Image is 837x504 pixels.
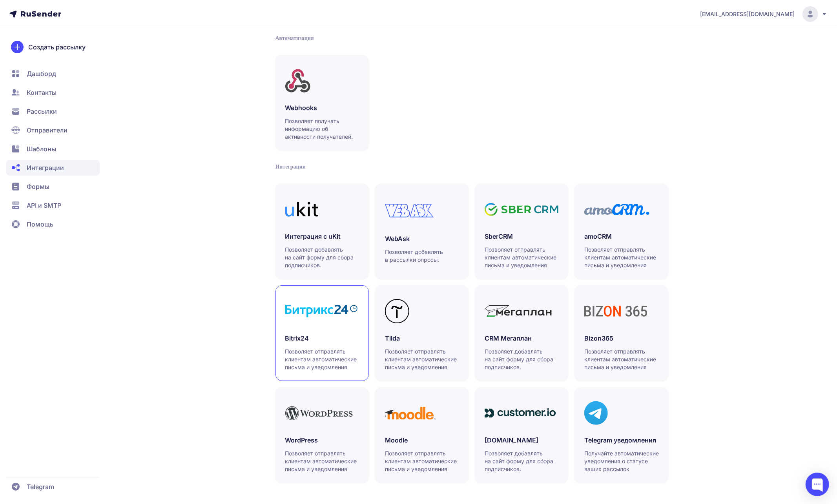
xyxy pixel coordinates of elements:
a: MoodleПозволяет отправлять клиентам автоматические письма и уведомления [375,387,469,483]
p: Позволяет добавлять в рассылки опросы. [385,248,460,264]
a: Bizon365Позволяет отправлять клиентам автоматические письма и уведомления [574,285,668,381]
h3: WordPress [285,435,359,445]
a: Bitrix24Позволяет отправлять клиентам автоматические письма и уведомления [275,285,369,381]
h3: Webhooks [285,103,359,112]
span: Шаблоны [27,144,56,154]
h3: Tilda [385,334,459,343]
p: Позволяет отправлять клиентам автоматические письма и уведомления [485,246,559,269]
h3: amoCRM [584,232,658,241]
span: Интеграции [27,163,64,172]
a: CRM МегапланПозволяет добавлять на сайт форму для сбора подписчиков. [475,285,568,381]
a: SberCRMПозволяет отправлять клиентам автоматические письма и уведомления [475,183,568,279]
p: Позволяет добавлять на сайт форму для сбора подписчиков. [485,348,559,371]
span: Рассылки [27,107,57,116]
span: Помощь [27,219,53,229]
span: Контакты [27,88,57,97]
h3: SberCRM [485,232,558,241]
h3: Bizon365 [584,334,658,343]
h3: [DOMAIN_NAME] [485,435,558,445]
p: Получайте автоматические уведомления о статусе ваших рассылок [584,450,659,473]
span: [EMAIL_ADDRESS][DOMAIN_NAME] [700,10,795,18]
h3: Moodle [385,435,459,445]
h3: CRM Мегаплан [485,334,558,343]
span: API и SMTP [27,201,61,210]
p: Позволяет получать информацию об активности получателей. [285,117,360,141]
a: Telegram уведомленияПолучайте автоматические уведомления о статусе ваших рассылок [574,387,668,483]
p: Позволяет отправлять клиентам автоматические письма и уведомления [285,450,360,473]
span: Telegram [27,482,54,491]
p: Позволяет добавлять на сайт форму для сбора подписчиков. [485,450,559,473]
span: Дашборд [27,69,56,78]
a: WordPressПозволяет отправлять клиентам автоматические письма и уведомления [275,387,369,483]
h3: Bitrix24 [285,334,359,343]
h3: Интеграция с uKit [285,232,359,241]
a: TildaПозволяет отправлять клиентам автоматические письма и уведомления [375,285,469,381]
p: Позволяет отправлять клиентам автоматические письма и уведомления [584,348,659,371]
h3: Telegram уведомления [584,435,658,445]
p: Позволяет отправлять клиентам автоматические письма и уведомления [584,246,659,269]
a: WebhooksПозволяет получать информацию об активности получателей. [275,55,369,150]
p: Позволяет отправлять клиентам автоматические письма и уведомления [385,450,460,473]
span: Формы [27,182,49,191]
div: Интеграции [275,163,668,171]
span: Создать рассылку [28,42,86,52]
a: Telegram [6,479,100,495]
a: Интеграция с uKitПозволяет добавлять на сайт форму для сбора подписчиков. [275,183,369,279]
a: WebAskПозволяет добавлять в рассылки опросы. [375,183,469,279]
p: Позволяет отправлять клиентам автоматические письма и уведомления [385,348,460,371]
a: [DOMAIN_NAME]Позволяет добавлять на сайт форму для сбора подписчиков. [475,387,568,483]
span: Отправители [27,125,67,135]
div: Автоматизация [275,34,668,42]
p: Позволяет добавлять на сайт форму для сбора подписчиков. [285,246,360,269]
p: Позволяет отправлять клиентам автоматические письма и уведомления [285,348,360,371]
h3: WebAsk [385,234,459,243]
a: amoCRMПозволяет отправлять клиентам автоматические письма и уведомления [574,183,668,279]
